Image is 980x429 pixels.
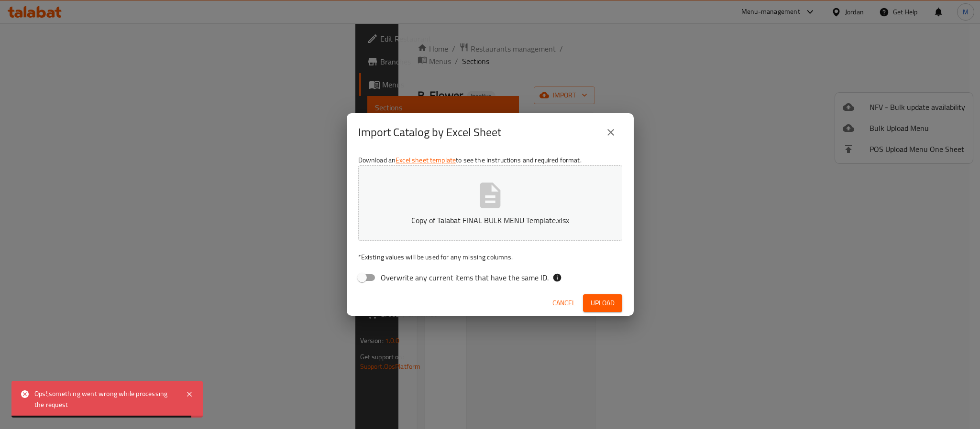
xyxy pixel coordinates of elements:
button: Upload [583,294,622,312]
p: Existing values will be used for any missing columns. [358,252,622,262]
p: Copy of Talabat FINAL BULK MENU Template.xlsx [373,214,607,226]
div: Download an to see the instructions and required format. [347,151,634,290]
button: close [599,121,622,144]
svg: If the overwrite option isn't selected, then the items that match an existing ID will be ignored ... [552,273,562,282]
div: Ops!,something went wrong while processing the request [34,388,176,410]
span: Upload [591,297,615,309]
h2: Import Catalog by Excel Sheet [358,125,501,140]
span: Cancel [552,297,575,309]
a: Excel sheet template [396,154,456,166]
span: Overwrite any current items that have the same ID. [381,272,549,283]
button: Copy of Talabat FINAL BULK MENU Template.xlsx [358,165,622,241]
button: Cancel [549,294,579,312]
